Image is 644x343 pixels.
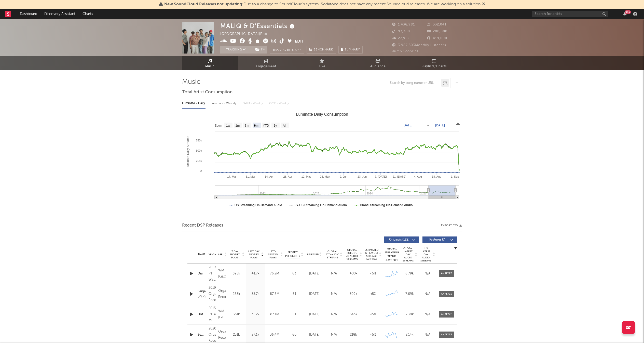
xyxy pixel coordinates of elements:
[285,250,300,258] span: Spotify Popularity
[285,271,303,276] div: 63
[226,124,230,127] text: 1w
[384,236,419,243] button: Originals(122)
[198,289,206,299] div: Senja [PERSON_NAME]
[350,56,406,70] a: Audience
[256,63,276,70] span: Engagement
[325,332,342,337] div: N/A
[427,37,447,40] span: 419,000
[266,271,283,276] div: 76.2M
[451,175,459,178] text: 1. Sep
[307,253,319,256] span: Released
[218,288,225,300] div: Organic Records
[301,175,311,178] text: 12. May
[247,250,261,259] span: Last Day Spotify Plays
[283,124,286,127] text: All
[247,312,264,317] div: 35.2k
[198,253,206,256] div: Name
[203,253,218,256] span: Copyright
[422,236,457,243] button: Features(7)
[270,46,304,54] button: Email AlertsOff
[296,112,348,116] text: Luminate Daily Consumption
[196,149,202,152] text: 500k
[218,308,225,321] div: WM [GEOGRAPHIC_DATA]
[392,175,406,178] text: 21. [DATE]
[482,2,485,6] span: Dismiss
[164,2,242,6] span: New SoundCloud Releases not updating
[209,265,216,283] div: 2007 PT Warner Music Indonesia
[307,46,336,54] a: Benchmark
[420,332,435,337] div: N/A
[247,292,264,297] div: 35.7k
[392,44,446,47] span: 3,987,503 Monthly Listeners
[623,12,627,16] button: 99+
[218,268,225,280] div: WM [GEOGRAPHIC_DATA]
[247,332,264,337] div: 27.1k
[79,9,97,19] a: Charts
[228,312,245,317] div: 331k
[392,30,410,33] span: 93,700
[198,312,206,317] div: Untitled
[420,292,435,297] div: N/A
[435,124,445,127] text: [DATE]
[375,175,387,178] text: 7. [DATE]
[228,332,245,337] div: 231k
[392,37,409,40] span: 27,952
[283,175,292,178] text: 28. Apr
[285,292,303,297] div: 61
[247,271,264,276] div: 41.7k
[532,11,608,17] input: Search for artists
[414,175,422,178] text: 4. Aug
[402,332,417,337] div: 2.14k
[196,160,202,163] text: 250k
[198,271,206,276] a: Dia
[345,312,362,317] div: 343k
[246,175,255,178] text: 31. Mar
[227,175,237,178] text: 17. Mar
[420,247,432,262] span: US Latest Day Audio Streams
[235,124,240,127] text: 1m
[325,292,342,297] div: N/A
[387,81,441,85] input: Search by song name or URL
[306,312,323,317] div: [DATE]
[182,222,223,229] span: Recent DSP Releases
[295,38,304,45] button: Edit
[319,63,325,70] span: Live
[273,124,277,127] text: 1y
[370,63,386,70] span: Audience
[427,124,430,127] text: →
[238,56,294,70] a: Engagement
[365,248,379,261] span: Estimated % Playlist Streams Last Day
[209,305,216,324] div: 2015 PT.Warner Music Indonesia
[392,23,415,26] span: 1,436,981
[320,175,330,178] text: 26. May
[41,9,79,19] a: Discovery Assistant
[420,271,435,276] div: N/A
[421,63,447,70] span: Playlists/Charts
[266,250,280,259] span: ATD Spotify Plays
[338,46,363,54] button: Summary
[388,238,411,241] span: Originals ( 122 )
[182,56,238,70] a: Music
[16,9,41,19] a: Dashboard
[402,312,417,317] div: 7.39k
[196,139,202,142] text: 750k
[625,10,631,14] div: 99 +
[345,271,362,276] div: 400k
[198,332,206,337] div: Semoga
[252,46,267,54] button: (3)
[220,22,296,30] div: MALIQ & D'Essentials
[325,312,342,317] div: N/A
[228,292,245,297] div: 283k
[186,136,190,168] text: Luminate Daily Streams
[441,224,462,227] button: Export CSV
[266,292,283,297] div: 87.8M
[392,50,421,53] span: Jump Score: 31.5
[403,124,413,127] text: [DATE]
[345,48,360,51] span: Summary
[295,49,301,51] em: Off
[427,23,446,26] span: 332,041
[358,175,367,178] text: 23. Jun
[228,271,245,276] div: 395k
[345,292,362,297] div: 309k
